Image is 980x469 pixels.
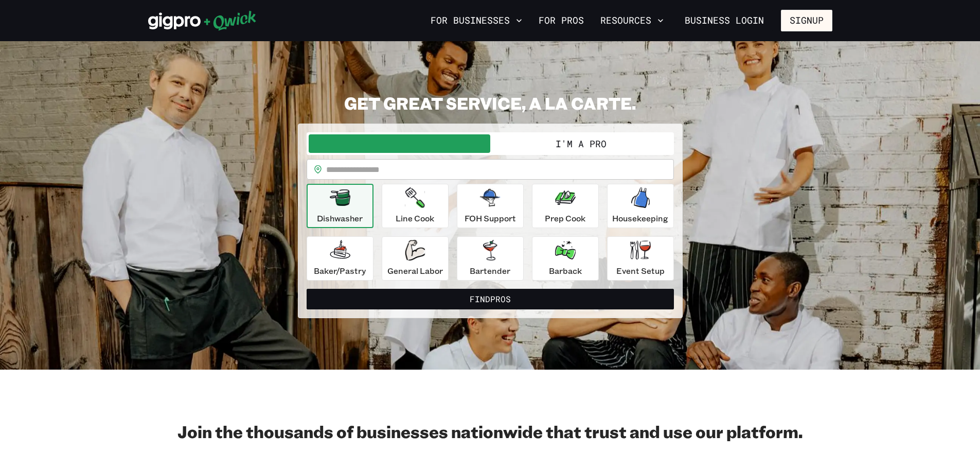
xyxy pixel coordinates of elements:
[534,12,588,29] a: For Pros
[457,236,524,281] button: Bartender
[396,212,434,224] p: Line Cook
[596,12,668,29] button: Resources
[607,236,674,281] button: Event Setup
[545,212,585,224] p: Prep Cook
[309,134,490,153] button: I'm a Business
[607,184,674,228] button: Housekeeping
[387,265,443,277] p: General Labor
[532,184,599,228] button: Prep Cook
[616,265,665,277] p: Event Setup
[298,93,683,113] h2: GET GREAT SERVICE, A LA CARTE.
[426,12,526,29] button: For Businesses
[317,212,363,224] p: Dishwasher
[676,10,773,31] a: Business Login
[465,212,516,224] p: FOH Support
[532,236,599,281] button: Barback
[307,184,373,228] button: Dishwasher
[612,212,668,224] p: Housekeeping
[382,236,449,281] button: General Labor
[490,134,672,153] button: I'm a Pro
[314,265,366,277] p: Baker/Pastry
[307,236,373,281] button: Baker/Pastry
[470,265,510,277] p: Bartender
[307,289,674,309] button: FindPros
[382,184,449,228] button: Line Cook
[457,184,524,228] button: FOH Support
[781,10,832,31] button: Signup
[148,421,832,442] h2: Join the thousands of businesses nationwide that trust and use our platform.
[549,265,582,277] p: Barback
